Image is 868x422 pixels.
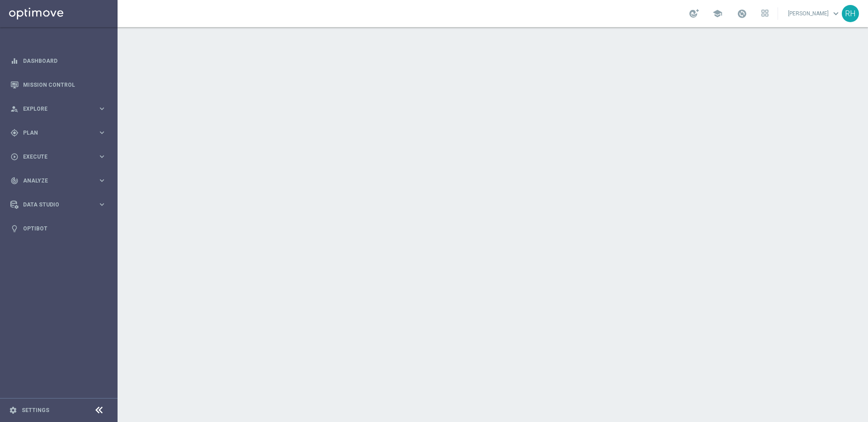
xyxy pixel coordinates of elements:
[23,49,106,73] a: Dashboard
[10,57,107,65] button: equalizer Dashboard
[23,154,98,159] span: Execute
[23,178,98,183] span: Analyze
[23,202,98,207] span: Data Studio
[787,7,842,20] a: [PERSON_NAME]keyboard_arrow_down
[10,177,19,185] i: track_changes
[98,152,106,161] i: keyboard_arrow_right
[9,406,17,414] i: settings
[10,105,107,113] button: person_search Explore keyboard_arrow_right
[98,128,106,137] i: keyboard_arrow_right
[10,216,106,240] div: Optibot
[10,129,107,136] button: gps_fixed Plan keyboard_arrow_right
[98,176,106,185] i: keyboard_arrow_right
[10,49,106,73] div: Dashboard
[10,201,98,209] div: Data Studio
[831,9,841,19] span: keyboard_arrow_down
[10,105,98,113] div: Explore
[22,408,49,413] a: Settings
[23,216,106,240] a: Optibot
[10,201,107,208] button: Data Studio keyboard_arrow_right
[23,106,98,112] span: Explore
[842,5,859,22] div: RH
[98,104,106,113] i: keyboard_arrow_right
[10,81,107,89] button: Mission Control
[10,153,98,161] div: Execute
[23,130,98,136] span: Plan
[10,225,107,232] button: lightbulb Optibot
[10,73,106,97] div: Mission Control
[10,153,19,161] i: play_circle_outline
[10,177,98,185] div: Analyze
[10,177,107,184] button: track_changes Analyze keyboard_arrow_right
[10,153,107,160] button: play_circle_outline Execute keyboard_arrow_right
[712,9,722,19] span: school
[23,73,106,97] a: Mission Control
[10,129,98,137] div: Plan
[10,129,19,137] i: gps_fixed
[10,57,19,65] i: equalizer
[98,200,106,209] i: keyboard_arrow_right
[10,225,19,233] i: lightbulb
[10,105,19,113] i: person_search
